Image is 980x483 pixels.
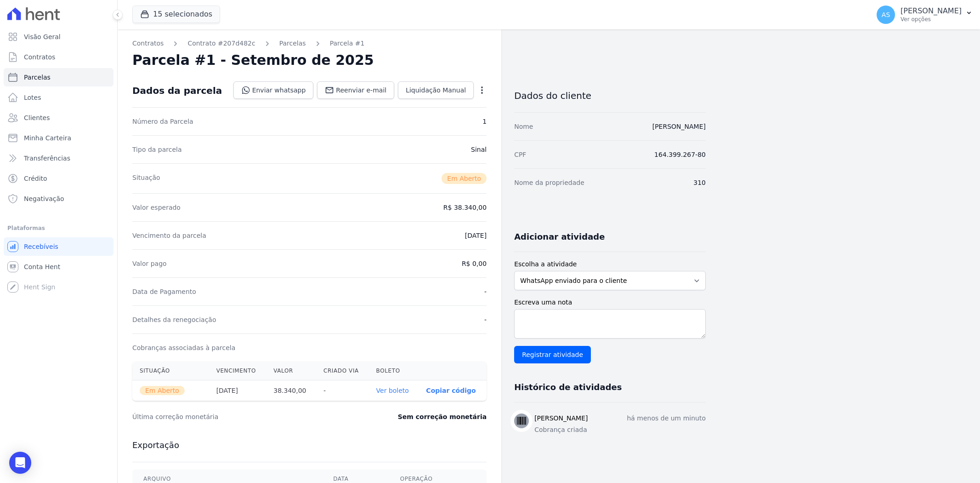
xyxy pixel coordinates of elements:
a: Contrato #207d482c [187,39,255,48]
th: Valor [266,362,316,380]
dt: Data de Pagamento [132,287,196,296]
span: Transferências [24,154,70,163]
a: Parcela #1 [330,39,365,48]
dt: Situação [132,173,160,184]
h3: Adicionar atividade [514,231,605,242]
span: Contratos [24,52,55,62]
p: [PERSON_NAME] [901,6,962,16]
span: Liquidação Manual [406,86,466,95]
span: Parcelas [24,73,51,82]
dd: 164.399.267-80 [654,150,706,159]
h3: Histórico de atividades [514,382,622,393]
input: Registrar atividade [514,346,591,363]
dt: Vencimento da parcela [132,231,206,240]
dd: - [484,287,487,296]
th: Criado via [316,362,369,380]
dd: Sinal [471,145,487,154]
dt: CPF [514,150,526,159]
dt: Nome [514,122,533,131]
th: Boleto [369,362,419,380]
a: Conta Hent [4,258,113,276]
dt: Número da Parcela [132,117,193,126]
dt: Detalhes da renegociação [132,315,216,324]
span: Crédito [24,174,47,183]
dd: [DATE] [465,231,487,240]
label: Escolha a atividade [514,259,706,269]
h2: Parcela #1 - Setembro de 2025 [132,52,374,69]
a: Crédito [4,169,113,188]
a: Parcelas [279,39,306,48]
th: 38.340,00 [266,380,316,401]
p: Cobrança criada [534,425,706,435]
dt: Tipo da parcela [132,145,182,154]
dt: Valor esperado [132,203,181,212]
a: Reenviar e-mail [317,81,394,99]
dd: Sem correção monetária [398,412,487,421]
div: Dados da parcela [132,85,222,96]
a: Visão Geral [4,28,113,46]
span: Em Aberto [140,386,185,395]
p: há menos de um minuto [627,414,706,423]
dt: Cobranças associadas à parcela [132,343,235,352]
button: AS [PERSON_NAME] Ver opções [869,2,980,28]
dt: Valor pago [132,259,167,268]
span: Clientes [24,113,50,122]
button: Copiar código [426,387,476,394]
a: Recebíveis [4,237,113,256]
span: Conta Hent [24,262,60,271]
th: - [316,380,369,401]
a: Ver boleto [376,387,409,394]
h3: [PERSON_NAME] [534,414,588,423]
a: Transferências [4,149,113,167]
span: Em Aberto [442,173,487,184]
a: Contratos [132,39,164,48]
span: Visão Geral [24,32,61,41]
a: Contratos [4,48,113,66]
span: Reenviar e-mail [336,86,386,95]
h3: Exportação [132,440,487,451]
a: [PERSON_NAME] [652,123,706,130]
dd: R$ 0,00 [462,259,487,268]
div: Open Intercom Messenger [9,452,31,474]
h3: Dados do cliente [514,90,706,101]
button: 15 selecionados [132,6,220,23]
th: Situação [132,362,209,380]
dd: 1 [482,117,487,126]
a: Negativação [4,190,113,208]
label: Escreva uma nota [514,298,706,307]
dd: 310 [693,178,706,187]
span: Minha Carteira [24,133,71,143]
dt: Última correção monetária [132,412,342,421]
span: Lotes [24,93,41,102]
span: Negativação [24,194,64,203]
nav: Breadcrumb [132,39,487,48]
a: Lotes [4,88,113,107]
dt: Nome da propriedade [514,178,584,187]
dd: R$ 38.340,00 [443,203,487,212]
a: Clientes [4,109,113,127]
div: Plataformas [7,223,110,234]
a: Liquidação Manual [398,81,474,99]
a: Parcelas [4,68,113,86]
a: Minha Carteira [4,129,113,147]
th: [DATE] [209,380,266,401]
a: Enviar whatsapp [233,81,314,99]
p: Ver opções [901,16,962,23]
span: Recebíveis [24,242,58,251]
dd: - [484,315,487,324]
th: Vencimento [209,362,266,380]
span: AS [882,11,890,18]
